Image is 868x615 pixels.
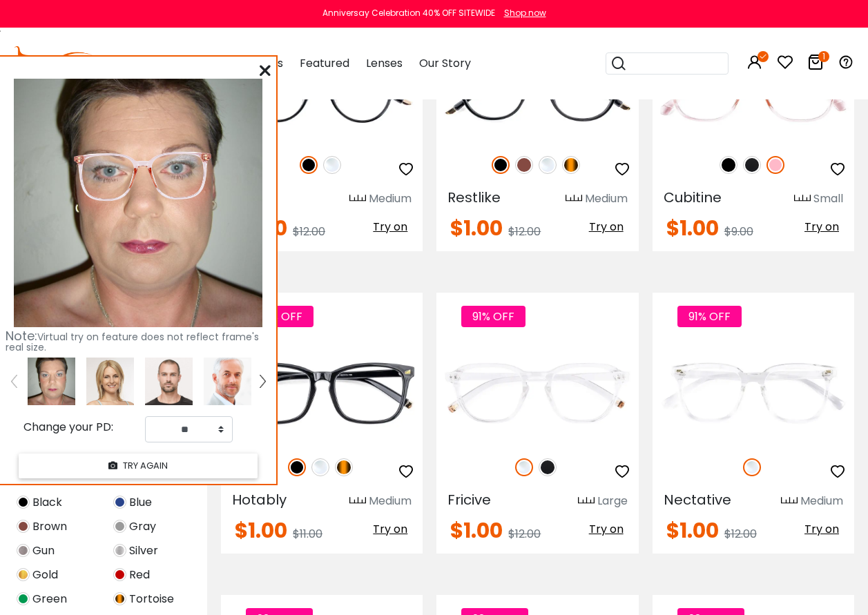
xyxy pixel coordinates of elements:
img: tryonModel8.png [204,358,251,405]
span: Try on [373,219,407,235]
span: Black [32,494,62,511]
img: Gold [17,568,30,581]
div: Small [813,191,843,207]
div: Medium [369,493,412,509]
img: abbeglasses.com [14,46,127,81]
button: Try on [800,520,843,538]
img: size ruler [578,496,595,507]
span: Gun [32,543,55,559]
span: Tortoise [129,591,174,607]
span: $12.00 [508,526,541,542]
button: Try on [800,218,843,236]
i: 1 [818,51,829,62]
span: Our Story [419,55,471,71]
img: Black [300,156,318,174]
img: Black Hotably - Plastic ,Universal Bridge Fit [221,342,423,443]
div: Medium [585,191,628,207]
img: original.png [66,137,218,215]
img: size ruler [566,194,582,204]
span: Restlike [447,188,501,207]
span: 91% OFF [461,306,525,327]
span: Cubitine [664,188,722,207]
img: Blue [113,496,126,509]
img: Clear [323,156,341,174]
img: Brown [17,520,30,533]
button: Try on [585,520,628,538]
span: $12.00 [508,224,541,240]
span: Try on [373,521,407,537]
img: size ruler [349,194,366,204]
span: Blue [129,494,152,511]
img: Tortoise [562,156,580,174]
span: $12.00 [724,526,757,542]
img: Tortoise [335,458,353,476]
img: Black [288,458,306,476]
img: left.png [11,375,17,387]
span: Featured [300,55,349,71]
img: Pink [766,156,784,174]
span: Red [129,567,150,583]
img: Black [492,156,510,174]
span: Try on [589,521,624,537]
img: Gun [17,544,30,557]
img: Clear [311,458,329,476]
a: 1 [807,57,824,72]
a: Shop now [497,7,546,19]
img: Gray [113,520,126,533]
span: Gold [32,567,58,583]
button: Try on [585,218,628,236]
button: Try on [369,520,412,538]
span: Fricive [447,490,491,509]
img: Black [17,496,30,509]
img: Brown [515,156,533,174]
span: $1.00 [450,213,503,243]
span: Gray [129,518,156,535]
img: Silver [113,544,126,557]
img: Clear [515,458,533,476]
img: size ruler [349,496,366,507]
img: Tortoise [113,592,126,605]
span: $12.00 [293,224,325,240]
div: Anniversay Celebration 40% OFF SITEWIDE [322,7,495,19]
span: $9.00 [724,224,753,240]
span: 91% OFF [677,306,742,327]
span: $1.00 [235,516,287,545]
img: 249233.png [28,358,75,405]
img: tryonModel7.png [86,358,134,405]
span: Try on [589,219,624,235]
img: Fclear Nectative - TR ,Universal Bridge Fit [653,342,854,443]
div: Shop now [504,7,546,19]
img: Red [113,568,126,581]
button: Try on [369,218,412,236]
div: Medium [800,493,843,509]
div: Medium [369,191,412,207]
span: Try on [804,521,839,537]
img: 249233.png [14,79,262,327]
img: Clear [743,458,761,476]
img: tryonModel5.png [145,358,193,405]
span: $1.00 [666,516,719,545]
img: right.png [260,375,265,387]
span: Nectative [664,490,731,509]
span: $1.00 [450,516,503,545]
span: $1.00 [666,213,719,243]
span: Silver [129,543,158,559]
img: Fclear Fricive - Plastic ,Universal Bridge Fit [436,342,638,443]
span: Green [32,591,67,607]
div: Large [597,493,628,509]
img: size ruler [781,496,798,507]
span: Hotably [232,490,287,509]
img: Black [720,156,737,174]
span: Virtual try on feature does not reflect frame's real size. [6,330,259,354]
span: Try on [804,219,839,235]
span: 90% OFF [246,306,314,327]
img: Matte Black [743,156,761,174]
img: Green [17,592,30,605]
span: Lenses [366,55,403,71]
img: Clear [539,156,557,174]
span: Note: [6,327,37,344]
span: Brown [32,518,67,535]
